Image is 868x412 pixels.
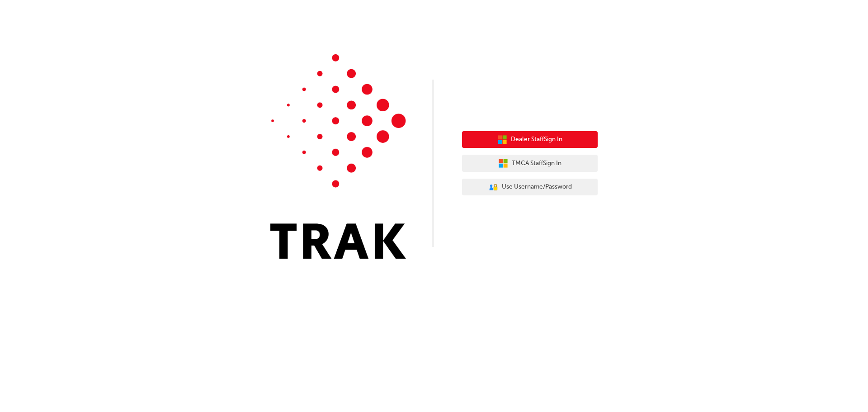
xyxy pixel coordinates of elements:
span: Dealer Staff Sign In [511,134,562,145]
button: Dealer StaffSign In [462,131,598,148]
button: TMCA StaffSign In [462,155,598,172]
button: Use Username/Password [462,179,598,196]
span: TMCA Staff Sign In [512,158,561,169]
img: Trak [270,54,406,259]
span: Use Username/Password [502,182,572,192]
